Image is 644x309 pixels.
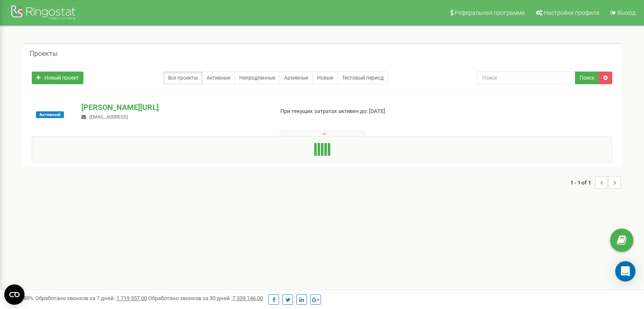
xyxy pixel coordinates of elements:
a: Тестовый период [337,72,388,84]
a: Новые [312,72,338,84]
a: Новый проект [32,72,83,84]
input: Поиск [477,72,575,84]
u: 1 719 357,00 [116,295,147,301]
span: Настройки профиля [544,9,600,16]
span: Выход [617,9,636,16]
span: Активный [36,111,64,118]
span: 1 - 1 of 1 [570,176,595,189]
div: Open Intercom Messenger [615,261,636,281]
span: Обработано звонков за 7 дней : [35,295,147,301]
p: [PERSON_NAME][URL] [81,102,266,113]
span: [EMAIL_ADDRESS] [89,114,128,120]
u: 7 339 146,00 [232,295,263,301]
a: Непродленные [235,72,280,84]
nav: ... [570,168,621,197]
button: Open CMP widget [4,284,25,305]
a: Все проекты [163,72,202,84]
button: Поиск [575,72,599,84]
a: Активные [202,72,235,84]
span: Реферальная программа [455,9,525,16]
h5: Проекты [30,50,58,58]
a: Архивные [279,72,313,84]
span: Обработано звонков за 30 дней : [148,295,263,301]
p: При текущих затратах активен до: [DATE] [280,108,416,116]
